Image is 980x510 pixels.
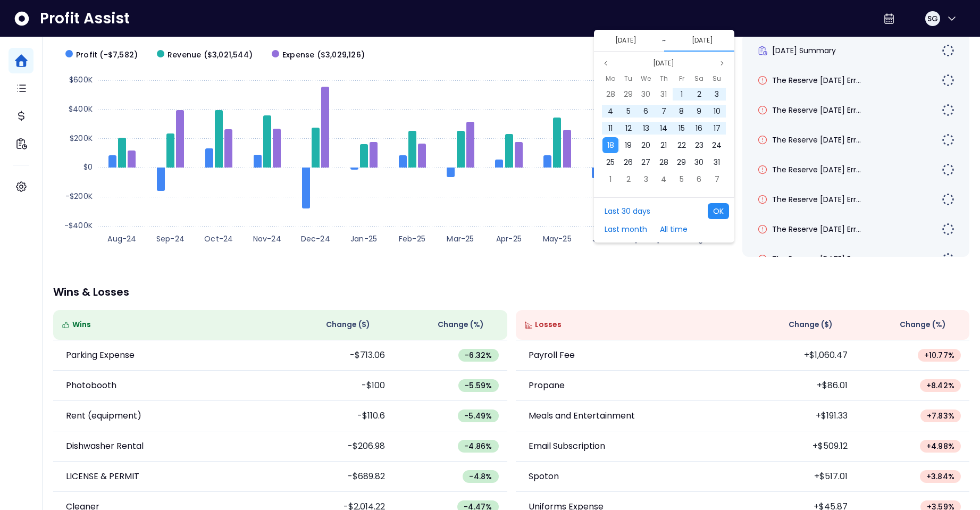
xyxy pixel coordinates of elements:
p: Payroll Fee [529,349,575,362]
span: [DATE] Summary [772,45,836,56]
button: Select month [649,57,679,70]
div: 12 Aug 2025 [619,120,637,137]
div: 27 Aug 2025 [637,154,655,171]
span: -5.49 % [464,411,492,421]
button: Previous month [599,57,612,70]
div: 14 Aug 2025 [655,120,673,137]
span: + 7.83 % [927,411,954,421]
p: Rent (equipment) [66,409,141,422]
img: Not yet Started [942,133,954,146]
span: 20 [641,140,650,151]
span: Expense ($3,029,126) [282,49,365,61]
span: 9 [697,106,701,116]
td: +$191.33 [742,401,856,431]
div: 31 Jul 2025 [655,86,673,103]
span: Profit Assist [40,9,130,28]
div: Saturday [690,72,708,86]
span: 31 [714,157,720,168]
div: Wednesday [637,72,655,86]
span: 3 [644,174,648,185]
svg: page next [719,60,725,66]
td: -$713.06 [280,340,393,371]
text: Jan-25 [350,233,377,244]
span: The Reserve [DATE] Err... [772,224,861,235]
span: + 4.98 % [926,441,954,452]
span: 11 [608,123,613,133]
span: We [641,72,651,85]
td: +$509.12 [742,431,856,462]
svg: page previous [602,60,609,66]
text: -$200K [65,191,93,202]
span: 28 [606,89,615,99]
div: Aug 2025 [602,72,726,188]
text: Nov-24 [253,233,281,244]
div: 22 Aug 2025 [673,137,690,154]
div: 28 Jul 2025 [602,86,619,103]
span: 13 [643,123,649,133]
div: 16 Aug 2025 [690,120,708,137]
span: Th [660,72,668,85]
span: Change ( $ ) [789,319,833,330]
span: 3 [715,89,719,99]
button: Last month [599,221,652,237]
span: + 3.84 % [926,471,954,482]
text: May-25 [543,233,572,244]
span: 4 [661,174,666,185]
div: 06 Sep 2025 [690,171,708,188]
div: Thursday [655,72,673,86]
text: Aug-24 [107,233,136,244]
p: Spoton [529,470,559,483]
p: Photobooth [66,379,116,392]
text: Jun-25 [592,233,619,244]
span: 30 [641,89,650,99]
div: 28 Aug 2025 [655,154,673,171]
img: Not yet Started [942,163,954,176]
div: 30 Aug 2025 [690,154,708,171]
div: 04 Sep 2025 [655,171,673,188]
div: 01 Aug 2025 [673,86,690,103]
div: 10 Aug 2025 [708,103,725,120]
p: Email Subscription [529,440,605,453]
span: 12 [625,123,632,133]
button: Select start date [611,34,641,47]
div: 08 Aug 2025 [673,103,690,120]
span: 10 [714,106,721,116]
div: 02 Sep 2025 [619,171,637,188]
div: 29 Jul 2025 [619,86,637,103]
span: + 10.77 % [924,350,954,361]
span: The Reserve [DATE] Err... [772,164,861,175]
div: Friday [673,72,690,86]
button: Last 30 days [599,203,656,219]
span: 26 [624,157,633,168]
p: Propane [529,379,565,392]
img: Not yet Started [942,104,954,116]
span: 17 [714,123,721,133]
td: -$206.98 [280,431,393,462]
p: Wins & Losses [53,287,969,297]
span: -5.59 % [465,380,492,391]
span: Wins [72,319,91,330]
button: Next month [716,57,728,70]
span: -6.32 % [465,350,492,361]
p: Meals and Entertainment [529,409,635,422]
span: 14 [660,123,667,133]
span: Sa [694,72,703,85]
td: -$100 [280,371,393,401]
td: -$689.82 [280,462,393,492]
span: SG [927,13,938,24]
span: 19 [625,140,632,151]
div: 09 Aug 2025 [690,103,708,120]
div: 03 Aug 2025 [708,86,725,103]
text: Feb-25 [399,233,425,244]
text: -$400K [64,220,93,231]
span: The Reserve [DATE] Err... [772,75,861,86]
span: 15 [679,123,685,133]
span: Profit (-$7,582) [76,49,138,61]
span: Revenue ($3,021,544) [167,49,253,61]
div: 15 Aug 2025 [673,120,690,137]
span: 28 [659,157,668,168]
div: 20 Aug 2025 [637,137,655,154]
span: 6 [697,174,701,185]
span: 2 [626,174,631,185]
span: 31 [660,89,667,99]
